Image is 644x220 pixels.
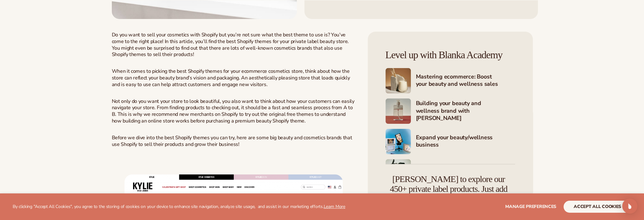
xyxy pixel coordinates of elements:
[416,73,515,89] h4: Mastering ecommerce: Boost your beauty and wellness sales
[505,201,556,213] button: Manage preferences
[386,49,515,60] h4: Level up with Blanka Academy
[416,134,515,149] h4: Expand your beauty/wellness business
[386,98,515,124] a: Shopify Image 6 Building your beauty and wellness brand with [PERSON_NAME]
[386,98,411,124] img: Shopify Image 6
[386,174,512,204] h4: [PERSON_NAME] to explore our 450+ private label products. Just add your brand – we handle the rest!
[386,129,411,154] img: Shopify Image 7
[386,68,411,93] img: Shopify Image 5
[505,204,556,210] span: Manage preferences
[386,159,515,185] a: Shopify Image 8 Marketing your beauty and wellness brand 101
[386,68,515,93] a: Shopify Image 5 Mastering ecommerce: Boost your beauty and wellness sales
[622,198,637,214] div: Open Intercom Messenger
[112,32,355,58] p: Do you want to sell your cosmetics with Shopify but you’re not sure what the best theme to use is...
[386,159,411,185] img: Shopify Image 8
[112,135,355,148] p: Before we dive into the best Shopify themes you can try, here are some big beauty and cosmetics b...
[112,68,355,88] p: When it comes to picking the best Shopify themes for your ecommerce cosmetics store, think about ...
[564,201,631,213] button: accept all cookies
[386,129,515,154] a: Shopify Image 7 Expand your beauty/wellness business
[416,100,515,123] h4: Building your beauty and wellness brand with [PERSON_NAME]
[112,98,355,124] p: Not only do you want your store to look beautiful, you also want to think about how your customer...
[323,204,345,210] a: Learn More
[13,204,345,210] p: By clicking "Accept All Cookies", you agree to the storing of cookies on your device to enhance s...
